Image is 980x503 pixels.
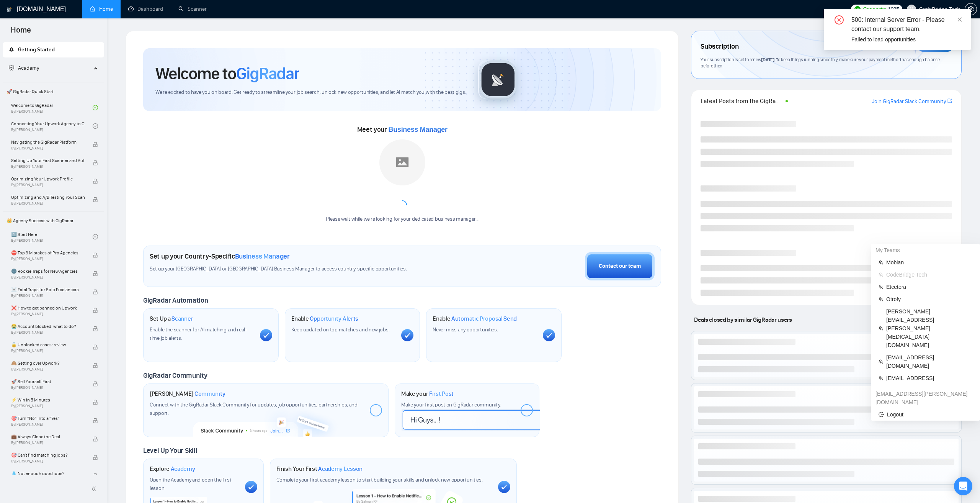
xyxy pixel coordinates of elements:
span: Deals closed by similar GigRadar users [691,313,795,326]
span: Academy [171,465,195,473]
img: logo [7,3,12,16]
span: fund-projection-screen [9,65,14,70]
h1: Make your [401,390,454,398]
a: Welcome to GigRadarBy[PERSON_NAME] [11,99,93,116]
span: export [947,98,952,104]
span: By [PERSON_NAME] [11,367,85,372]
a: 1️⃣ Start HereBy[PERSON_NAME] [11,228,93,245]
div: Contact our team [599,262,641,270]
span: CodeBridge Tech [886,270,972,279]
span: lock [93,381,98,387]
span: 1025 [888,5,899,13]
span: Connect with the GigRadar Slack Community for updates, job opportunities, partnerships, and support. [150,401,358,416]
span: We're excited to have you on board. Get ready to streamline your job search, unlock new opportuni... [155,89,466,96]
span: Etcetera [886,283,972,291]
span: Subscription [701,40,738,53]
span: 🚀 Sell Yourself First [11,378,85,385]
span: lock [93,344,98,350]
span: Enable the scanner for AI matching and real-time job alerts. [150,326,247,341]
span: Your subscription is set to renew . To keep things running smoothly, make sure your payment metho... [701,57,939,69]
li: Getting Started [3,42,104,57]
span: team [879,260,883,265]
span: 😭 Account blocked: what to do? [11,323,85,330]
span: 👑 Agency Success with GigRadar [3,213,103,228]
span: Never miss any opportunities. [433,326,498,333]
h1: Enable [291,315,359,323]
span: By [PERSON_NAME] [11,146,85,151]
div: nazar.levchuk@gigradar.io [871,388,980,408]
span: Getting Started [18,46,55,53]
span: check-circle [93,234,98,239]
span: ☠️ Fatal Traps for Solo Freelancers [11,286,85,293]
span: loading [397,200,407,210]
span: logout [879,412,884,417]
span: 🔓 Unblocked cases: review [11,341,85,349]
span: close-circle [835,15,844,25]
span: lock [93,436,98,442]
a: setting [965,6,977,12]
span: Optimizing and A/B Testing Your Scanner for Better Results [11,193,85,201]
span: lock [93,308,98,313]
span: By [PERSON_NAME] [11,275,85,280]
a: export [947,97,952,105]
span: Make your first post on GigRadar community. [401,401,501,408]
span: lock [93,197,98,202]
span: setting [965,6,977,12]
span: Complete your first academy lesson to start building your skills and unlock new opportunities. [276,477,483,483]
span: lock [93,252,98,258]
span: lock [93,473,98,478]
a: Join GigRadar Slack Community [872,97,946,106]
span: Scanner [171,315,193,323]
span: Keep updated on top matches and new jobs. [291,326,390,333]
span: Level Up Your Skill [143,446,197,455]
span: Academy [9,65,39,71]
span: 💧 Not enough good jobs? [11,470,85,477]
span: [EMAIL_ADDRESS] [886,374,972,382]
span: By [PERSON_NAME] [11,404,85,408]
img: slackcommunity-bg.png [193,402,340,437]
div: Please wait while we're looking for your dedicated business manager... [321,216,483,223]
span: By [PERSON_NAME] [11,201,85,206]
span: Business Manager [235,252,290,261]
span: close [957,17,962,22]
span: By [PERSON_NAME] [11,459,85,464]
span: [DATE] [761,57,774,62]
span: lock [93,455,98,460]
span: Otrofy [886,295,972,303]
span: rocket [9,47,14,52]
a: homeHome [90,6,113,12]
span: team [879,326,883,331]
h1: Enable [433,315,517,323]
h1: Finish Your First [276,465,363,473]
span: lock [93,160,98,165]
h1: Set Up a [150,315,193,323]
img: upwork-logo.png [854,6,861,12]
span: lock [93,289,98,295]
a: searchScanner [178,6,207,12]
span: 🌚 Rookie Traps for New Agencies [11,267,85,275]
span: ⛔ Top 3 Mistakes of Pro Agencies [11,249,85,257]
span: lock [93,326,98,331]
span: By [PERSON_NAME] [11,183,85,187]
span: team [879,297,883,301]
span: 🚀 GigRadar Quick Start [3,84,103,99]
span: GigRadar Automation [143,296,208,305]
img: placeholder.png [379,139,425,185]
span: By [PERSON_NAME] [11,330,85,335]
span: [EMAIL_ADDRESS][DOMAIN_NAME] [886,353,972,370]
span: By [PERSON_NAME] [11,385,85,390]
span: lock [93,400,98,405]
span: GigRadar Community [143,371,207,380]
span: Connects: [863,5,886,13]
a: Connecting Your Upwork Agency to GigRadarBy[PERSON_NAME] [11,118,93,134]
span: Academy [18,65,39,71]
span: 🙈 Getting over Upwork? [11,359,85,367]
div: Open Intercom Messenger [954,477,972,495]
button: setting [965,3,977,15]
span: [PERSON_NAME][EMAIL_ADDRESS][PERSON_NAME][MEDICAL_DATA][DOMAIN_NAME] [886,307,972,349]
a: dashboardDashboard [128,6,163,12]
span: By [PERSON_NAME] [11,349,85,353]
span: By [PERSON_NAME] [11,257,85,261]
span: team [879,285,883,289]
span: team [879,376,883,380]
